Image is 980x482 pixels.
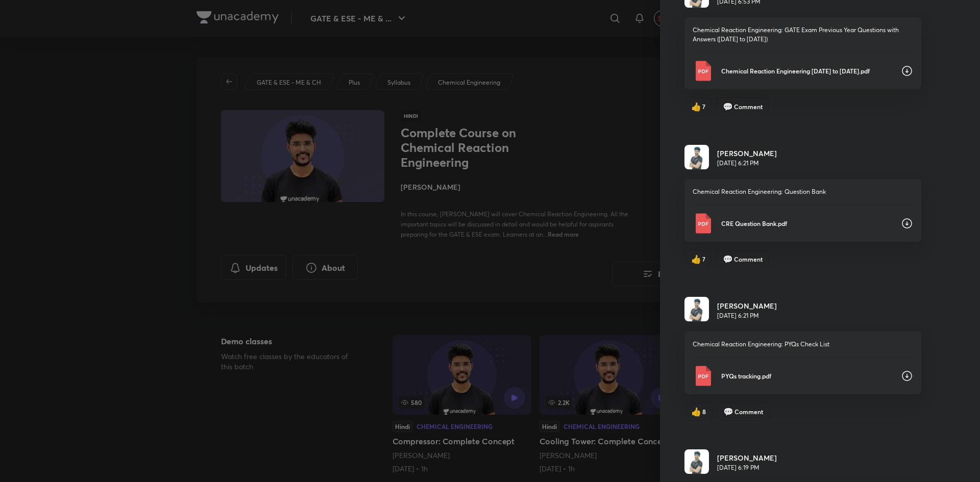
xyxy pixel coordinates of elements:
[693,340,913,349] p: Chemical Reaction Engineering: PYQs Check List
[717,159,777,168] p: [DATE] 6:21 PM
[693,26,913,44] p: Chemical Reaction Engineering: GATE Exam Previous Year Questions with Answers ([DATE] to [DATE])
[684,297,709,321] img: Avatar
[734,255,763,264] span: Comment
[717,148,777,159] h6: [PERSON_NAME]
[734,407,763,416] span: Comment
[702,255,705,264] span: 7
[691,255,701,264] span: like
[684,145,709,169] img: Avatar
[723,102,733,111] span: comment
[693,213,713,234] img: Pdf
[693,187,913,196] p: Chemical Reaction Engineering: Question Bank
[691,407,701,416] span: like
[702,102,705,111] span: 7
[721,66,893,75] p: Chemical Reaction Engineering [DATE] to [DATE].pdf
[717,311,777,320] p: [DATE] 6:21 PM
[693,366,713,386] img: Pdf
[734,102,763,111] span: Comment
[702,407,706,416] span: 8
[717,300,777,311] h6: [PERSON_NAME]
[684,449,709,474] img: Avatar
[717,452,777,463] h6: [PERSON_NAME]
[717,463,777,472] p: [DATE] 6:19 PM
[721,371,893,380] p: PYQs tracking.pdf
[723,407,733,416] span: comment
[691,102,701,111] span: like
[693,61,713,81] img: Pdf
[723,255,733,264] span: comment
[721,219,893,228] p: CRE Question Bank.pdf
